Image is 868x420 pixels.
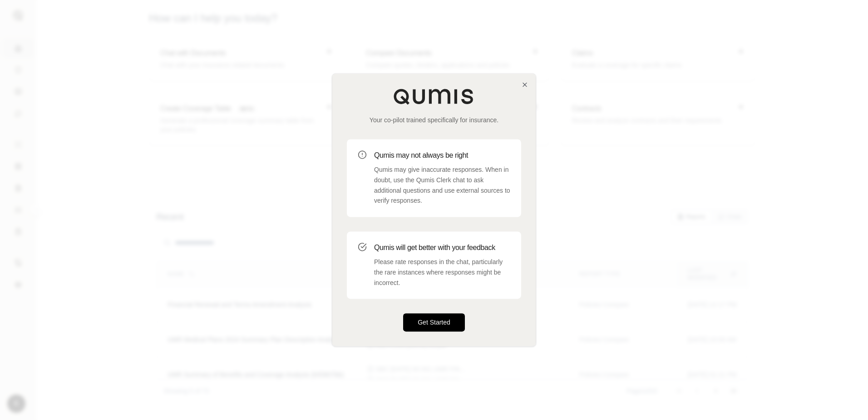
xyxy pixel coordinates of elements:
[374,257,510,288] p: Please rate responses in the chat, particularly the rare instances where responses might be incor...
[403,314,465,332] button: Get Started
[347,115,521,125] p: Your co-pilot trained specifically for insurance.
[374,165,510,206] p: Qumis may give inaccurate responses. When in doubt, use the Qumis Clerk chat to ask additional qu...
[374,242,510,253] h3: Qumis will get better with your feedback
[393,88,475,105] img: Qumis Logo
[374,150,510,161] h3: Qumis may not always be right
